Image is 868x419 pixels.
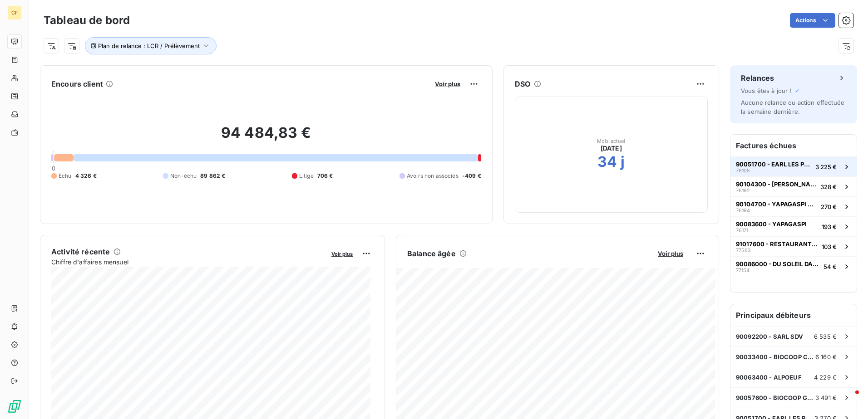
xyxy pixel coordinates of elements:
h2: j [621,153,625,171]
button: 90104700 - YAPAGASPI CORDELIERS76194270 € [730,196,857,216]
span: 89 862 € [200,172,225,180]
button: Voir plus [329,249,355,258]
span: 90051700 - EARL LES PRES DU SOLEIL [736,161,812,168]
span: 328 € [820,183,837,190]
h6: Factures échues [730,135,857,156]
img: Logo LeanPay [7,399,22,414]
h3: Tableau de bord [44,12,130,29]
span: 76194 [736,208,750,213]
span: 706 € [317,172,333,180]
span: Voir plus [331,251,353,257]
span: Plan de relance : LCR / Prélèvement [98,42,200,49]
span: 3 225 € [815,163,837,171]
span: 193 € [822,223,837,230]
span: 0 [52,165,55,172]
span: 76192 [736,188,750,193]
span: 6 160 € [815,353,837,361]
span: 4 229 € [814,374,837,381]
h6: Balance âgée [407,248,456,259]
span: Litige [299,172,314,180]
span: -409 € [462,172,481,180]
span: 90104700 - YAPAGASPI CORDELIERS [736,200,817,208]
button: Actions [790,13,835,28]
span: 3 491 € [815,394,837,401]
span: 90083600 - YAPAGASPI [736,220,807,228]
button: 90104300 - [PERSON_NAME] ET [PERSON_NAME]76192328 € [730,176,857,196]
span: 6 535 € [814,333,837,340]
span: Avoirs non associés [407,172,459,180]
span: 90033400 - BIOCOOP CHATEAU GOMBERT [736,353,815,361]
button: 91017600 - RESTAURANT LE GASQUET- JOUMAT77563103 € [730,236,857,256]
span: Non-échu [170,172,197,180]
h6: Activité récente [51,246,110,257]
span: 270 € [821,203,837,210]
span: 54 € [824,263,837,270]
h6: Relances [741,73,774,83]
button: Voir plus [655,249,686,258]
span: 91017600 - RESTAURANT LE GASQUET- JOUMAT [736,240,818,248]
button: Voir plus [432,80,463,88]
span: Aucune relance ou action effectuée la semaine dernière. [741,99,844,115]
span: 90063400 - ALPOEUF [736,374,802,381]
h2: 94 484,83 € [51,124,481,151]
h6: Encours client [51,78,103,89]
span: 90092200 - SARL SDV [736,333,803,340]
span: 4 326 € [75,172,97,180]
span: Échu [59,172,72,180]
button: 90051700 - EARL LES PRES DU SOLEIL781053 225 € [730,156,857,176]
span: 78105 [736,168,750,173]
span: Vous êtes à jour ! [741,87,792,94]
span: 90104300 - [PERSON_NAME] ET [PERSON_NAME] [736,180,817,188]
span: Voir plus [658,250,683,257]
span: 76171 [736,228,748,233]
h6: Principaux débiteurs [730,304,857,326]
div: CF [7,5,22,20]
span: Chiffre d'affaires mensuel [51,257,325,267]
span: Voir plus [435,80,460,88]
span: [DATE] [601,144,622,153]
span: 90086000 - DU SOLEIL DANS LE PANIER- MSD [736,260,820,268]
button: 90086000 - DU SOLEIL DANS LE PANIER- MSD7715454 € [730,256,857,276]
button: Plan de relance : LCR / Prélèvement [85,37,217,54]
h6: DSO [515,78,530,89]
iframe: Intercom live chat [837,388,859,410]
button: 90083600 - YAPAGASPI76171193 € [730,216,857,236]
h2: 34 [597,153,617,171]
span: Mois actuel [597,138,626,144]
span: 90057600 - BIOCOOP GRAND LITTORAL [736,394,815,401]
span: 77154 [736,268,750,273]
span: 103 € [822,243,837,250]
span: 77563 [736,248,751,253]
